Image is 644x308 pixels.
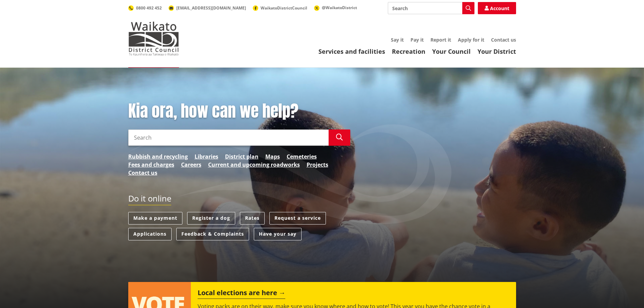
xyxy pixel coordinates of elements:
[287,152,317,161] a: Cemeteries
[314,5,357,10] a: @WaikatoDistrict
[430,37,451,43] a: Report it
[410,37,424,43] a: Pay it
[261,5,307,11] span: WaikatoDistrictCouncil
[432,47,471,55] a: Your Council
[187,212,235,224] a: Register a dog
[307,161,328,169] a: Projects
[128,194,171,206] h2: Do it online
[388,2,474,14] input: Search input
[240,212,265,224] a: Rates
[318,47,385,55] a: Services and facilities
[265,152,280,161] a: Maps
[181,161,201,169] a: Careers
[491,37,516,43] a: Contact us
[128,161,174,169] a: Fees and charges
[478,2,516,14] a: Account
[128,5,162,11] a: 0800 492 452
[195,152,218,161] a: Libraries
[136,5,162,11] span: 0800 492 452
[254,228,302,240] a: Have your say
[478,47,516,55] a: Your District
[392,47,425,55] a: Recreation
[322,5,357,10] span: @WaikatoDistrict
[269,212,326,224] a: Request a service
[128,212,182,224] a: Make a payment
[128,169,157,177] a: Contact us
[128,228,172,240] a: Applications
[391,37,404,43] a: Say it
[458,37,484,43] a: Apply for it
[176,228,249,240] a: Feedback & Complaints
[176,5,246,11] span: [EMAIL_ADDRESS][DOMAIN_NAME]
[225,152,259,161] a: District plan
[198,289,285,299] h2: Local elections are here
[128,101,350,121] h1: Kia ora, how can we help?
[253,5,307,11] a: WaikatoDistrictCouncil
[128,152,188,161] a: Rubbish and recycling
[128,22,179,55] img: Waikato District Council - Te Kaunihera aa Takiwaa o Waikato
[208,161,300,169] a: Current and upcoming roadworks
[169,5,246,11] a: [EMAIL_ADDRESS][DOMAIN_NAME]
[128,129,329,146] input: Search input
